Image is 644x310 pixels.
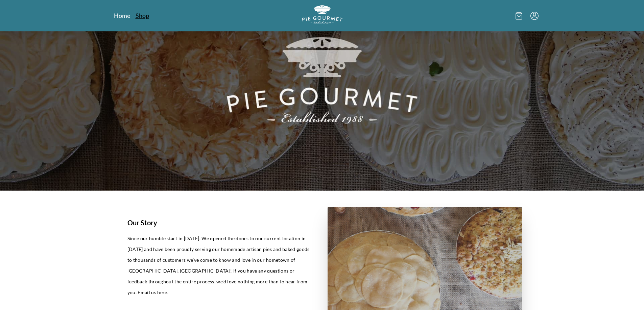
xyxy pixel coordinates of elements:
p: Since our humble start in [DATE]. We opened the doors to our current location in [DATE] and have ... [127,233,311,298]
a: Shop [136,11,149,20]
button: Menu [530,12,539,20]
img: logo [302,5,342,24]
h1: Our Story [127,218,311,228]
a: Logo [302,5,342,26]
a: Home [114,11,130,20]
